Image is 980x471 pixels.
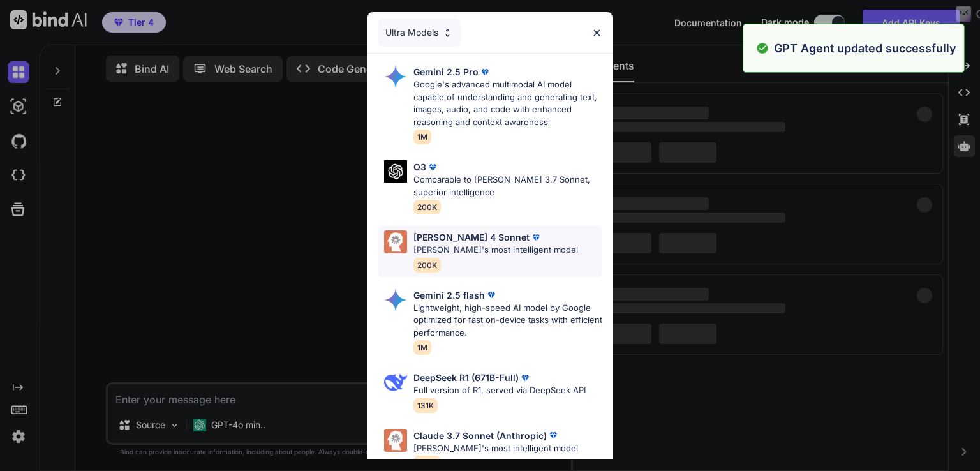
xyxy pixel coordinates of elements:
[413,130,431,144] span: 1M
[384,230,407,253] img: Pick Models
[384,429,407,452] img: Pick Models
[413,456,441,470] span: 200K
[413,200,441,214] span: 200K
[413,65,479,78] p: Gemini 2.5 Pro
[413,340,431,355] span: 1M
[384,371,407,394] img: Pick Models
[774,40,956,57] p: GPT Agent updated successfully
[413,258,441,273] span: 200K
[413,371,519,384] p: DeepSeek R1 (671B-Full)
[442,27,453,38] img: Pick Models
[756,40,769,57] img: alert
[519,371,531,384] img: premium
[378,19,461,47] div: Ultra Models
[591,27,602,38] img: close
[485,288,498,301] img: premium
[413,244,578,257] p: [PERSON_NAME]'s most intelligent model
[530,231,542,244] img: premium
[413,160,426,174] p: O3
[413,429,547,442] p: Claude 3.7 Sonnet (Anthropic)
[413,398,438,413] span: 131K
[384,288,407,311] img: Pick Models
[413,302,602,340] p: Lightweight, high-speed AI model by Google optimized for fast on-device tasks with efficient perf...
[547,429,560,442] img: premium
[413,442,578,455] p: [PERSON_NAME]'s most intelligent model
[413,230,530,244] p: [PERSON_NAME] 4 Sonnet
[384,160,407,183] img: Pick Models
[479,66,491,78] img: premium
[413,174,602,198] p: Comparable to [PERSON_NAME] 3.7 Sonnet, superior intelligence
[413,78,602,128] p: Google's advanced multimodal AI model capable of understanding and generating text, images, audio...
[413,288,485,302] p: Gemini 2.5 flash
[384,65,407,88] img: Pick Models
[413,384,586,397] p: Full version of R1, served via DeepSeek API
[426,161,439,174] img: premium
